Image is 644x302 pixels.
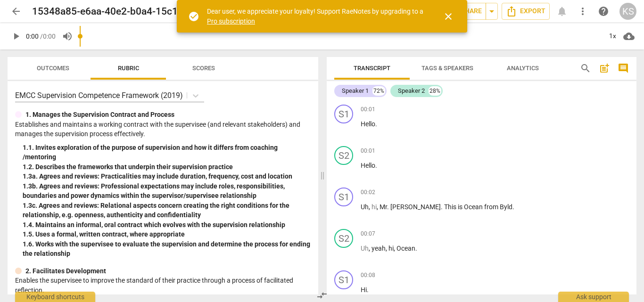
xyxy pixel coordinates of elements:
span: Export [506,6,545,17]
span: close [443,11,454,22]
span: , [377,203,380,211]
button: Add summary [597,61,612,76]
div: 28% [429,86,441,96]
span: Hello [361,162,375,169]
h2: 15348a85-e6aa-40e2-b0a4-15c1bd2a864c_AnujJoshi@Auro(00919966812534)_20250922110755 [32,6,290,17]
p: Establishes and maintains a working contract with the supervisee (and relevant stakeholders) and ... [15,120,311,139]
span: arrow_back [10,6,22,17]
div: Change speaker [334,229,353,248]
div: Keyboard shortcuts [15,292,95,302]
span: . [367,286,369,294]
div: Change speaker [334,105,353,123]
span: play_arrow [10,31,22,42]
div: 1. 3a. Agrees and reviews: Practicalities may include duration, frequency, cost and location [23,171,311,181]
span: Filler word [361,245,369,252]
span: Transcript [354,65,390,72]
div: Ask support [558,292,629,302]
div: Change speaker [334,146,353,165]
span: , [369,203,372,211]
span: 00:01 [361,106,375,114]
span: / 0:00 [40,33,56,40]
span: 00:02 [361,188,375,196]
button: Export [502,3,550,20]
span: . [415,245,417,252]
span: comment [618,63,629,74]
div: Speaker 1 [342,86,369,96]
div: 72% [372,86,385,96]
span: . [375,162,377,169]
div: Dear user, we appreciate your loyalty! Support RaeNotes by upgrading to a [207,7,426,26]
p: Enables the supervisee to improve the standard of their practice through a process of facilitated... [15,276,311,295]
span: Analytics [507,65,539,72]
button: Close [437,5,460,28]
span: 00:08 [361,271,375,279]
div: 1. 3b. Agrees and reviews: Professional expectations may include roles, responsibilities, boundar... [23,181,311,201]
span: Rubric [118,65,139,72]
span: from [484,203,500,211]
span: Hi [361,286,367,294]
span: 00:07 [361,230,375,238]
span: [PERSON_NAME] [390,203,441,211]
span: 0:00 [26,33,39,40]
div: Change speaker [334,188,353,206]
span: compare_arrows [316,290,328,301]
span: Ocean [396,245,415,252]
span: , [394,245,396,252]
div: Speaker 2 [398,86,425,96]
a: Help [595,3,612,20]
span: yeah [372,245,386,252]
div: Change speaker [334,270,353,289]
span: Uh [361,203,369,211]
span: is [458,203,464,211]
button: KS [619,3,636,20]
span: . [375,120,377,128]
span: Ocean [464,203,484,211]
span: more_vert [577,6,588,17]
p: 1. Manages the Supervision Contract and Process [25,110,174,120]
span: check_circle [188,11,199,22]
span: search [580,63,591,74]
span: help [598,6,609,17]
button: Show/Hide comments [616,61,631,76]
span: Outcomes [37,65,69,72]
span: hi [388,245,394,252]
span: Tags & Speakers [421,65,473,72]
span: , [369,245,372,252]
div: 1. 6. Works with the supervisee to evaluate the supervision and determine the process for ending ... [23,239,311,259]
span: . [512,203,514,211]
div: 1. 4. Maintains an informal, oral contract which evolves with the supervision relationship [23,220,311,230]
a: Pro subscription [207,17,255,25]
span: Byld [500,203,512,211]
span: This [444,203,458,211]
div: 1x [603,29,621,44]
div: 1. 1. Invites exploration of the purpose of supervision and how it differs from coaching /mentoring [23,143,311,162]
button: Volume [59,28,76,45]
span: 00:01 [361,147,375,155]
span: arrow_drop_down [486,6,497,17]
span: Mr [380,203,387,211]
span: , [386,245,388,252]
span: Hello [361,120,375,128]
button: Sharing summary [486,3,498,20]
span: Scores [192,65,215,72]
span: . [441,203,444,211]
div: 1. 3c. Agrees and reviews: Relational aspects concern creating the right conditions for the relat... [23,201,311,220]
span: volume_up [62,31,73,42]
button: Play [8,28,25,45]
div: 1. 2. Describes the frameworks that underpin their supervision practice [23,162,311,172]
p: EMCC Supervision Competence Framework (2019) [15,90,183,101]
span: Filler word [372,203,377,211]
span: cloud_download [623,31,635,42]
div: 1. 5. Uses a formal, written contract, where appropriate [23,229,311,239]
span: post_add [599,63,610,74]
button: Search [578,61,593,76]
span: . [387,203,390,211]
p: 2. Facilitates Development [25,266,106,276]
